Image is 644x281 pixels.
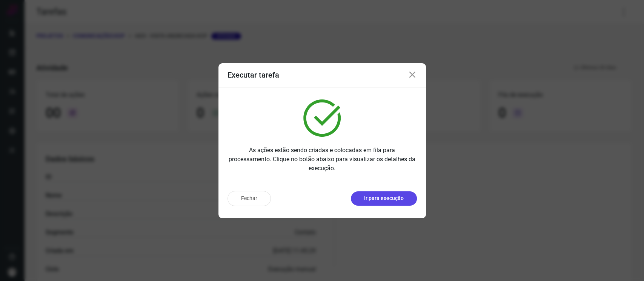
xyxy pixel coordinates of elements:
img: verified.svg [303,99,341,137]
button: Fechar [227,191,271,206]
button: Ir para execução [351,191,417,206]
p: Ir para execução [364,194,404,202]
p: As ações estão sendo criadas e colocadas em fila para processamento. Clique no botão abaixo para ... [227,146,417,173]
h3: Executar tarefa [227,70,279,79]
